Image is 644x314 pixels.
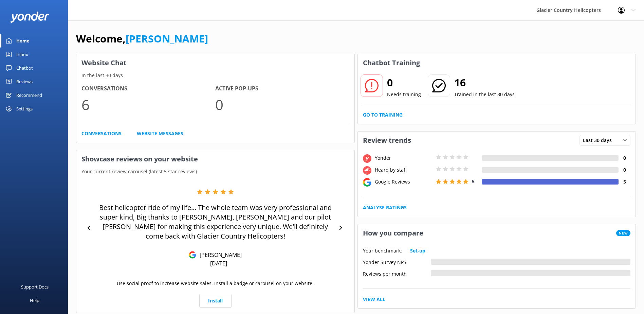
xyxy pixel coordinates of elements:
h3: Chatbot Training [358,54,425,72]
div: Settings [16,102,33,116]
div: Yonder Survey NPS [363,259,431,265]
h1: Welcome, [76,31,208,47]
p: Trained in the last 30 days [454,91,515,98]
h2: 0 [387,74,421,91]
p: 0 [215,93,349,116]
h4: Active Pop-ups [215,84,349,93]
p: Your benchmark: [363,247,402,255]
a: Conversations [81,130,122,137]
h3: Review trends [358,132,416,149]
div: Help [30,294,39,307]
div: Chatbot [16,61,33,75]
span: Last 30 days [583,137,616,144]
h2: 16 [454,74,515,91]
a: [PERSON_NAME] [126,32,208,46]
div: Google Reviews [373,178,434,186]
p: 6 [81,93,215,116]
div: Yonder [373,154,434,162]
p: [PERSON_NAME] [196,251,242,259]
h4: 0 [619,166,630,174]
img: Google Reviews [189,251,196,259]
a: Set-up [410,247,425,255]
a: Analyse Ratings [363,204,407,211]
span: 5 [472,178,475,185]
div: Reviews per month [363,270,431,276]
div: Inbox [16,48,28,61]
p: Use social proof to increase website sales. Install a badge or carousel on your website. [117,280,314,287]
h4: 0 [619,154,630,162]
div: Recommend [16,88,42,102]
div: Heard by staff [373,166,434,174]
h4: 5 [619,178,630,186]
h3: Showcase reviews on your website [76,150,354,168]
span: New [616,230,630,236]
a: View All [363,296,385,303]
div: Home [16,34,30,48]
h3: How you compare [358,224,428,242]
p: Needs training [387,91,421,98]
p: Your current review carousel (latest 5 star reviews) [76,168,354,175]
h3: Website Chat [76,54,354,72]
p: Best helicopter ride of my life... The whole team was very professional and super kind, Big thank... [95,203,336,241]
h4: Conversations [81,84,215,93]
img: yonder-white-logo.png [10,12,49,23]
p: In the last 30 days [76,72,354,79]
a: Website Messages [137,130,183,137]
a: Go to Training [363,111,403,119]
p: [DATE] [210,260,227,267]
a: Install [199,294,232,308]
div: Support Docs [21,280,49,294]
div: Reviews [16,75,33,88]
